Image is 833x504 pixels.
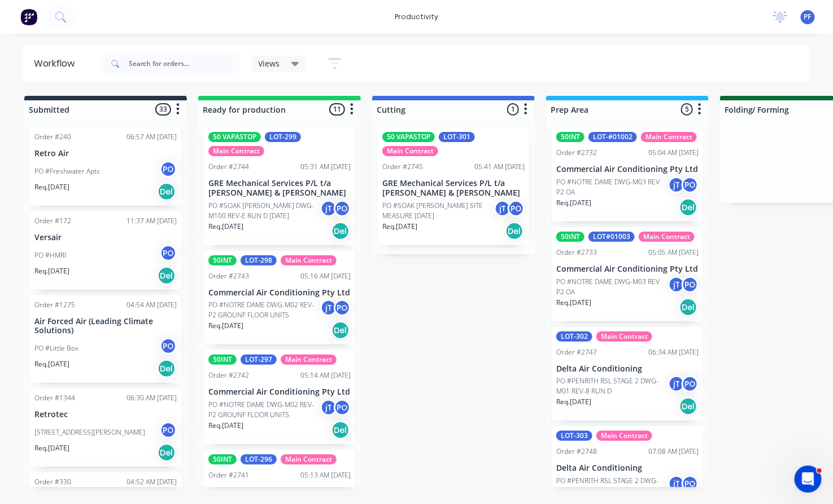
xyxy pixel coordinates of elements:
div: 50INT [208,355,237,365]
div: LOT-302 [556,331,592,342]
div: 05:16 AM [DATE] [300,271,351,281]
p: Retrotec [34,410,177,419]
div: Del [332,421,350,439]
div: Del [332,321,350,339]
div: jT [668,475,685,492]
div: Order #2747 [556,347,597,357]
p: Req. [DATE] [208,222,243,232]
p: Retro Air [34,149,177,158]
div: PO [160,338,177,355]
div: 50INTLOT-#01002Main ContractOrder #273205:04 AM [DATE]Commercial Air Conditioning Pty LtdPO #NOTR... [552,127,703,222]
div: Del [332,222,350,240]
div: LOT-302Main ContractOrder #274706:34 AM [DATE]Delta Air ConditioningPO #PENRITH RSL STAGE 2 DWG-M... [552,327,703,421]
div: Order #2742 [208,370,249,381]
div: 50 VAPASTOPLOT-299Main ContractOrder #274405:31 AM [DATE]GRE Mechanical Services P/L t/a [PERSON_... [204,127,355,245]
p: PO #Little Box [34,343,78,353]
div: Order #2745 [382,162,423,172]
div: LOT-303 [556,431,592,441]
p: Req. [DATE] [382,222,417,232]
div: Main Contract [281,454,337,465]
div: 50INT [556,132,585,142]
div: jT [668,276,685,293]
p: Req. [DATE] [34,443,69,453]
p: Commercial Air Conditioning Pty Ltd [208,288,351,298]
div: Del [158,183,176,201]
div: Main Contract [281,355,337,365]
div: jT [494,200,511,217]
div: PO [160,245,177,262]
div: Del [158,444,176,462]
p: Req. [DATE] [34,266,69,276]
p: GRE Mechanical Services P/L t/a [PERSON_NAME] & [PERSON_NAME] [382,179,525,198]
div: 11:37 AM [DATE] [127,216,177,226]
div: 05:13 AM [DATE] [300,470,351,480]
div: Order #240 [34,132,71,142]
div: Workflow [34,57,80,70]
div: LOT#01003 [588,232,635,242]
p: Req. [DATE] [208,321,243,331]
div: Del [679,198,697,216]
p: Req. [DATE] [34,359,69,369]
div: LOT-296 [241,454,277,465]
div: 04:52 AM [DATE] [127,477,177,487]
span: Views [259,58,280,69]
p: PO #PENRITH RSL STAGE 2 DWG-M01 REV-8 RUN D [556,376,668,396]
div: Order #172 [34,216,71,226]
div: jT [320,200,337,217]
p: Req. [DATE] [556,397,591,407]
div: PO [160,161,177,178]
p: Delta Air Conditioning [556,463,699,473]
div: 05:04 AM [DATE] [648,148,699,158]
p: Commercial Air Conditioning Pty Ltd [556,264,699,274]
span: PF [804,12,812,22]
div: LOT-#01002 [588,132,637,142]
div: Del [679,298,697,316]
div: Del [505,222,524,240]
div: jT [668,375,685,392]
p: Commercial Air Conditioning Pty Ltd [556,165,699,174]
div: jT [320,399,337,416]
p: PO #PENRITH RSL STAGE 2 DWG-M01 REV-8 RUN C [556,476,668,496]
div: PO [508,200,525,217]
div: 50 VAPASTOP [208,132,261,142]
div: Order #17211:37 AM [DATE]VersairPO #HMRIPOReq.[DATE]Del [30,211,181,290]
p: PO #NOTRE DAME DWG-M02 REV-P2 GROUNF FLOOR UNITS [208,400,320,420]
p: PO #HMRI [34,250,66,260]
div: Order #2741 [208,470,249,480]
div: Order #127504:54 AM [DATE]Air Forced Air (Leading Climate Solutions)PO #Little BoxPOReq.[DATE]Del [30,295,181,383]
div: LOT-301 [439,132,475,142]
div: PO [160,422,177,439]
img: Factory [20,8,37,25]
div: 05:05 AM [DATE] [648,247,699,258]
div: 04:54 AM [DATE] [127,300,177,310]
p: GRE Mechanical Services P/L t/a [PERSON_NAME] & [PERSON_NAME] [208,179,351,198]
div: Del [679,397,697,415]
div: 50INTLOT-298Main ContractOrder #274305:16 AM [DATE]Commercial Air Conditioning Pty LtdPO #NOTRE D... [204,251,355,345]
div: 50INT [208,255,237,266]
div: PO [682,375,699,392]
div: Main Contract [382,146,438,156]
div: 05:14 AM [DATE] [300,370,351,381]
p: Req. [DATE] [34,182,69,192]
div: jT [668,176,685,193]
div: Order #24006:57 AM [DATE]Retro AirPO #Freshwater AptsPOReq.[DATE]Del [30,127,181,206]
p: PO #NOTRE DAME DWG-M03 REV P2 OA [556,277,668,297]
p: PO #NOTRE DAME DWG-M02 REV-P2 GROUNF FLOOR UNITS [208,300,320,320]
p: Req. [DATE] [208,421,243,431]
p: Air Forced Air (Leading Climate Solutions) [34,317,177,336]
div: LOT-297 [241,355,277,365]
div: PO [334,299,351,316]
div: Del [158,267,176,285]
div: Order #2744 [208,162,249,172]
iframe: Intercom live chat [795,466,822,493]
p: Req. [DATE] [556,298,591,308]
div: 50 VAPASTOP [382,132,435,142]
p: Commercial Air Conditioning Pty Ltd [208,387,351,397]
div: Main Contract [208,146,264,156]
div: 05:41 AM [DATE] [474,162,525,172]
div: Main Contract [596,431,652,441]
div: 50INTLOT#01003Main ContractOrder #273305:05 AM [DATE]Commercial Air Conditioning Pty LtdPO #NOTRE... [552,227,703,321]
div: PO [682,176,699,193]
div: Order #1275 [34,300,75,310]
div: LOT-299 [265,132,301,142]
